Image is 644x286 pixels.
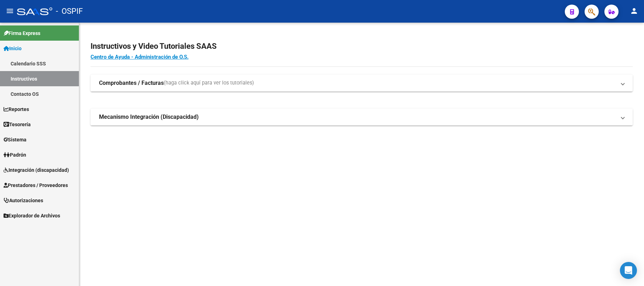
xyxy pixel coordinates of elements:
span: Autorizaciones [4,197,43,204]
mat-expansion-panel-header: Mecanismo Integración (Discapacidad) [91,109,633,126]
h2: Instructivos y Video Tutoriales SAAS [91,40,633,53]
a: Centro de Ayuda - Administración de O.S. [91,54,188,60]
mat-icon: menu [6,7,14,15]
span: Sistema [4,136,27,144]
span: Explorador de Archivos [4,212,60,220]
span: (haga click aquí para ver los tutoriales) [164,79,254,87]
span: Prestadores / Proveedores [4,181,68,189]
span: Padrón [4,151,26,159]
span: Firma Express [4,29,40,37]
strong: Comprobantes / Facturas [99,79,164,87]
span: - OSPIF [56,4,83,19]
span: Inicio [4,45,22,52]
mat-expansion-panel-header: Comprobantes / Facturas(haga click aquí para ver los tutoriales) [91,75,633,92]
mat-icon: person [630,7,638,15]
span: Integración (discapacidad) [4,166,69,174]
span: Reportes [4,105,29,113]
div: Open Intercom Messenger [620,262,637,279]
span: Tesorería [4,121,31,128]
strong: Mecanismo Integración (Discapacidad) [99,113,199,121]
